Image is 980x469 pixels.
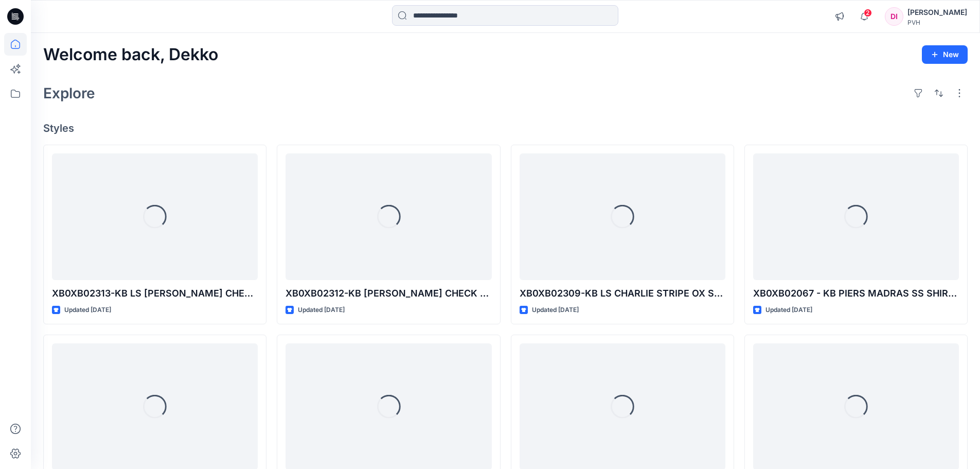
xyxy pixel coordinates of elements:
[907,6,967,19] div: [PERSON_NAME]
[765,305,812,316] p: Updated [DATE]
[64,305,111,316] p: Updated [DATE]
[885,7,903,26] div: DI
[298,305,345,316] p: Updated [DATE]
[864,9,872,17] span: 2
[286,286,491,301] p: XB0XB02312-KB [PERSON_NAME] CHECK OX SHIRT-PROTO-V01
[520,286,725,301] p: XB0XB02309-KB LS CHARLIE STRIPE OX SHIRT-PROTO-V01
[907,19,967,26] div: PVH
[43,85,95,101] h2: Explore
[753,286,959,301] p: XB0XB02067 - KB PIERS MADRAS SS SHIRT - PROTO - V01
[43,122,968,134] h4: Styles
[43,45,218,64] h2: Welcome back, Dekko
[922,45,968,64] button: New
[52,286,258,301] p: XB0XB02313-KB LS [PERSON_NAME] CHECK OX SHIRT-PROTO-V01
[532,305,579,316] p: Updated [DATE]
